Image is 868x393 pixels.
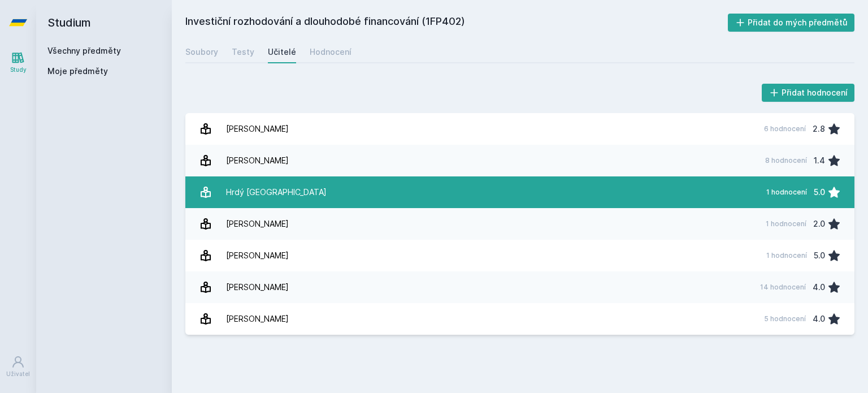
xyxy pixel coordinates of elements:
div: Učitelé [268,46,296,58]
div: Study [10,66,27,74]
div: [PERSON_NAME] [226,308,289,330]
div: Soubory [185,46,218,58]
div: 5 hodnocení [764,314,806,323]
a: Hodnocení [310,41,351,63]
div: 1 hodnocení [766,251,807,260]
div: 1 hodnocení [766,188,807,197]
a: [PERSON_NAME] 5 hodnocení 4.0 [185,303,854,335]
a: Učitelé [268,41,296,63]
div: [PERSON_NAME] [226,213,289,235]
div: 14 hodnocení [760,283,806,292]
div: 8 hodnocení [765,156,807,165]
span: Moje předměty [47,66,108,77]
div: [PERSON_NAME] [226,276,289,299]
div: Hrdý [GEOGRAPHIC_DATA] [226,181,327,204]
div: Testy [232,46,254,58]
a: Uživatel [2,349,34,384]
a: [PERSON_NAME] 14 hodnocení 4.0 [185,271,854,303]
div: 2.8 [813,118,825,140]
div: 6 hodnocení [764,124,806,133]
a: Testy [232,41,254,63]
div: 4.0 [813,276,825,299]
div: Hodnocení [310,46,351,58]
button: Přidat do mých předmětů [728,14,855,32]
a: [PERSON_NAME] 1 hodnocení 5.0 [185,240,854,271]
h2: Investiční rozhodování a dlouhodobé financování (1FP402) [185,14,728,32]
a: [PERSON_NAME] 8 hodnocení 1.4 [185,145,854,176]
div: [PERSON_NAME] [226,149,289,172]
a: [PERSON_NAME] 6 hodnocení 2.8 [185,113,854,145]
div: 2.0 [813,213,825,235]
a: Study [2,45,34,80]
div: [PERSON_NAME] [226,244,289,267]
button: Přidat hodnocení [762,84,855,102]
a: Soubory [185,41,218,63]
div: 4.0 [813,308,825,330]
div: 1.4 [814,149,825,172]
a: [PERSON_NAME] 1 hodnocení 2.0 [185,208,854,240]
div: 1 hodnocení [766,219,806,228]
a: Všechny předměty [47,46,121,55]
div: Uživatel [6,370,30,378]
div: 5.0 [814,244,825,267]
a: Hrdý [GEOGRAPHIC_DATA] 1 hodnocení 5.0 [185,176,854,208]
div: 5.0 [814,181,825,204]
div: [PERSON_NAME] [226,118,289,140]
